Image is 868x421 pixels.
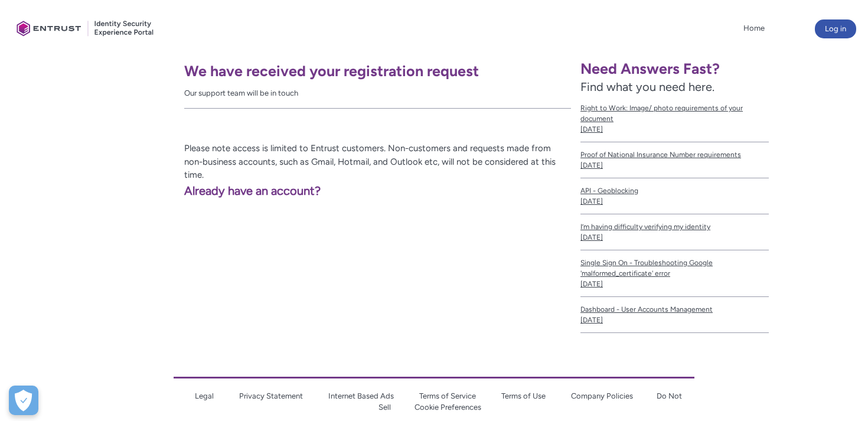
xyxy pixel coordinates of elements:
a: Proof of National Insurance Number requirements[DATE] [580,142,769,178]
span: Right to Work: Image/ photo requirements of your document [580,103,769,124]
lightning-formatted-date-time: [DATE] [580,125,603,133]
lightning-formatted-date-time: [DATE] [580,161,603,169]
lightning-formatted-date-time: [DATE] [580,316,603,324]
a: Dashboard - User Accounts Management[DATE] [580,297,769,333]
a: Legal [195,391,214,400]
span: Dashboard - User Accounts Management [580,304,769,315]
a: Terms of Use [501,391,546,400]
h1: We have received your registration request [184,62,571,80]
a: Privacy Statement [239,391,303,400]
a: Company Policies [571,391,633,400]
a: API - Geoblocking[DATE] [580,178,769,214]
button: Open Preferences [9,386,38,415]
h1: Need Answers Fast? [580,60,769,78]
lightning-formatted-date-time: [DATE] [580,280,603,288]
div: Our support team will be in touch [184,87,571,99]
button: Log in [815,19,856,38]
a: I’m having difficulty verifying my identity[DATE] [580,214,769,250]
a: Single Sign On - Troubleshooting Google 'malformed_certificate' error[DATE] [580,250,769,297]
a: Cookie Preferences [415,403,481,412]
span: I’m having difficulty verifying my identity [580,221,769,232]
a: Terms of Service [419,391,476,400]
div: Cookie Preferences [9,386,38,415]
span: Proof of National Insurance Number requirements [580,149,769,160]
a: Already have an account? [18,184,321,198]
a: Home [740,19,768,37]
lightning-formatted-date-time: [DATE] [580,233,603,241]
span: API - Geoblocking [580,185,769,196]
p: Please note access is limited to Entrust customers. Non-customers and requests made from non-busi... [18,142,571,182]
span: Find what you need here. [580,80,714,94]
a: Internet Based Ads [328,391,394,400]
a: Right to Work: Image/ photo requirements of your document[DATE] [580,96,769,142]
lightning-formatted-date-time: [DATE] [580,197,603,205]
span: Single Sign On - Troubleshooting Google 'malformed_certificate' error [580,257,769,279]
